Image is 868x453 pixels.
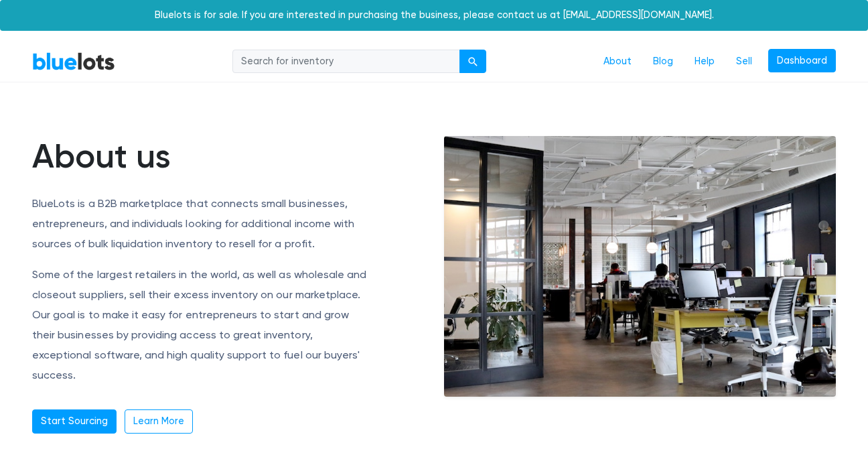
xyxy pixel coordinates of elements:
a: Blog [642,49,684,74]
a: Sell [725,49,763,74]
a: BlueLots [32,52,115,71]
a: Start Sourcing [32,409,117,434]
p: BlueLots is a B2B marketplace that connects small businesses, entrepreneurs, and individuals look... [32,194,370,254]
a: About [593,49,642,74]
a: Learn More [125,409,193,434]
input: Search for inventory [232,50,460,74]
a: Dashboard [768,49,836,73]
img: office-e6e871ac0602a9b363ffc73e1d17013cb30894adc08fbdb38787864bb9a1d2fe.jpg [444,136,836,397]
p: Some of the largest retailers in the world, as well as wholesale and closeout suppliers, sell the... [32,265,370,385]
a: Help [684,49,725,74]
h1: About us [32,136,370,176]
